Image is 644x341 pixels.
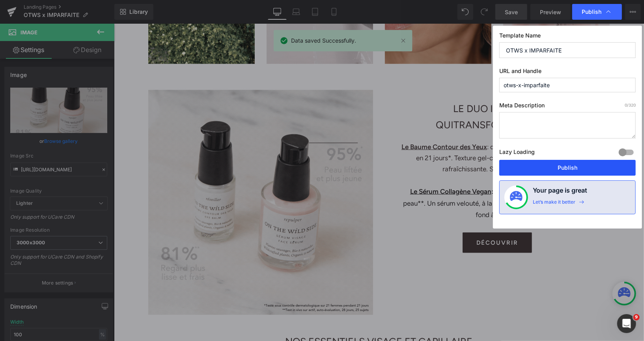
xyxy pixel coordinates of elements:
[349,209,418,229] a: DÉCOUVRIR
[499,67,636,78] label: URL and Handle
[533,199,575,209] div: Let’s make it better
[582,8,601,15] span: Publish
[296,164,377,172] a: Le Sérum Collagène Vegan
[322,95,340,107] span: QUI
[625,103,636,107] span: /320
[287,119,373,127] a: Le Baume Contour des Yeux
[362,209,404,229] span: DÉCOUVRIR
[499,147,535,160] label: Lazy Loading
[340,79,427,91] span: LE DUO ICONIQUE,
[533,185,587,199] h4: Your page is great
[340,95,405,107] span: TRANSFORME
[296,164,379,172] strong: :
[287,118,480,151] h1: : qui réduit cernes, poches et ridules en 21 jours*. Texture gel-crème à la fois nourrissante et ...
[633,314,640,320] span: 9
[405,95,445,107] span: LA PEAU
[499,102,636,112] label: Meta Description
[287,162,480,197] div: qui lisse, repulpe et raffermit la peau**. Un sérum velouté, à la texture légère non collante qui...
[499,32,636,42] label: Template Name
[625,103,627,107] span: 0
[510,191,523,204] img: onboarding-status.svg
[499,160,636,176] button: Publish
[617,314,636,333] iframe: Intercom live chat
